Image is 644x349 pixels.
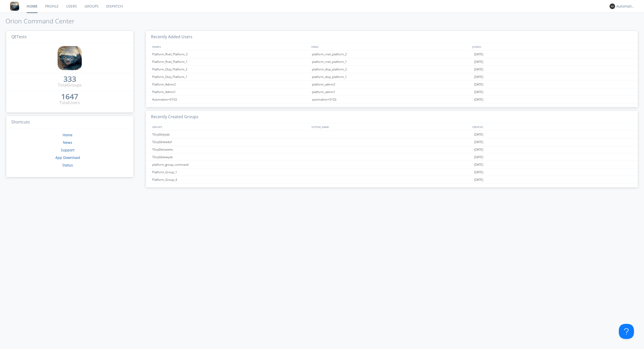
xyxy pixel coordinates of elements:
div: GROUPS [151,123,309,130]
div: Platform_Admin1 [151,88,311,96]
div: Automation+0103 [151,96,311,103]
a: Platform_Admin1platform_admin1[DATE] [146,88,638,96]
a: Home [63,133,72,137]
a: TGrpDelwkdof[DATE] [146,138,638,146]
div: platform_admin2 [311,81,473,88]
h3: Shortcuts [6,116,133,128]
a: App Download [55,155,80,160]
div: platform_group_command [151,161,311,168]
div: CREATED [471,123,633,130]
span: [DATE] [474,161,483,168]
span: [DATE] [474,168,483,176]
a: TGrpDeljxjds[DATE] [146,131,638,138]
span: [DATE] [474,66,483,73]
a: Platform_Rnet_Platform_1platform_rnet_platform_1[DATE] [146,58,638,66]
div: Total Groups [58,82,82,88]
div: TGrpDelwwydz [151,153,311,161]
a: 333 [63,76,76,82]
div: platform_disp_platform_2 [311,66,473,73]
span: [DATE] [474,138,483,146]
div: 1647 [61,94,78,99]
span: [DATE] [474,51,483,58]
iframe: Toggle Customer Support [619,324,634,339]
div: SYSTEM_NAME [310,123,471,130]
div: Total Users [59,100,80,106]
a: Platform_Disp_Platform_2platform_disp_platform_2[DATE] [146,66,638,73]
h3: Recently Added Users [146,31,638,43]
span: [DATE] [474,153,483,161]
div: platform_disp_platform_1 [311,73,473,80]
a: Status [62,163,73,167]
div: Platform_Disp_Platform_2 [151,66,311,73]
a: Automation+0103automation+0103[DATE] [146,96,638,103]
a: Platform_Rnet_Platform_2platform_rnet_platform_2[DATE] [146,51,638,58]
img: 8ff700cf5bab4eb8a436322861af2272 [10,2,19,11]
div: Platform_Rnet_Platform_1 [151,58,311,65]
a: TGrpDelswwho[DATE] [146,146,638,153]
div: automation+0103 [311,96,473,103]
div: Platform_Admin2 [151,81,311,88]
div: TGrpDelwkdof [151,138,311,146]
span: [DATE] [474,176,483,184]
span: [DATE] [474,131,483,138]
div: platform_admin1 [311,88,473,96]
img: 8ff700cf5bab4eb8a436322861af2272 [58,46,82,70]
span: [DATE] [474,146,483,153]
div: TGrpDeljxjds [151,131,311,138]
div: platform_rnet_platform_2 [311,51,473,58]
span: [DATE] [474,73,483,81]
img: 373638.png [610,4,615,9]
div: EMAIL [310,43,471,50]
span: [DATE] [474,58,483,66]
a: Platform_Disp_Platform_1platform_disp_platform_1[DATE] [146,73,638,81]
div: JOINED [471,43,633,50]
a: Support [61,148,74,152]
a: Platform_Group_4[DATE] [146,176,638,184]
div: NAMES [151,43,309,50]
div: Platform_Group_1 [151,168,311,176]
a: Platform_Group_1[DATE] [146,168,638,176]
a: News [63,140,72,145]
div: Platform_Disp_Platform_1 [151,73,311,80]
span: [DATE] [474,96,483,103]
span: [DATE] [474,81,483,88]
h3: Recently Created Groups [146,111,638,123]
div: Platform_Group_4 [151,176,311,183]
div: Platform_Rnet_Platform_2 [151,51,311,58]
a: TGrpDelwwydz[DATE] [146,153,638,161]
a: 1647 [61,94,78,100]
span: QETests [11,34,27,39]
span: [DATE] [474,88,483,96]
div: platform_rnet_platform_1 [311,58,473,65]
div: Automation+0004 [616,4,635,9]
a: platform_group_command[DATE] [146,161,638,168]
div: TGrpDelswwho [151,146,311,153]
a: Platform_Admin2platform_admin2[DATE] [146,81,638,88]
div: 333 [63,76,76,81]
